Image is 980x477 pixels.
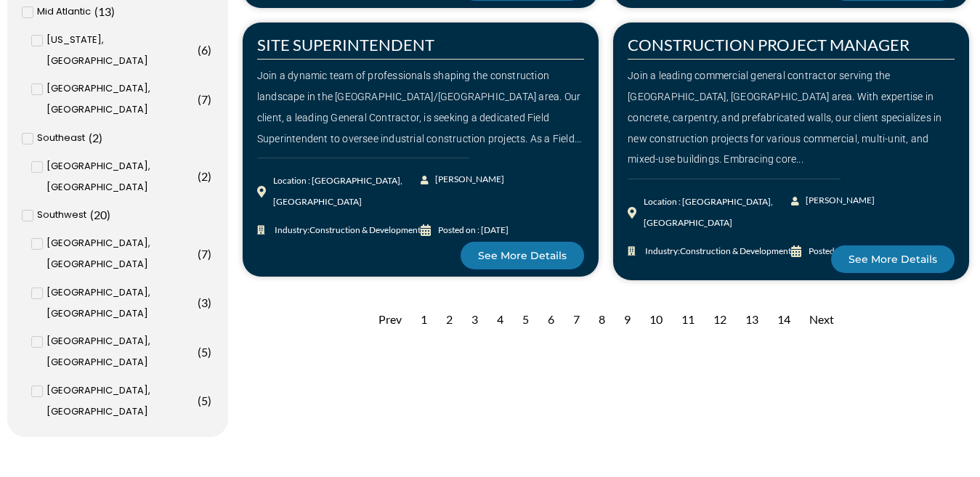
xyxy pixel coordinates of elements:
span: ( [198,43,201,57]
span: [PERSON_NAME] [432,169,504,190]
div: 8 [591,302,612,338]
div: 9 [617,302,638,338]
span: [GEOGRAPHIC_DATA], [GEOGRAPHIC_DATA] [46,331,195,373]
span: 6 [201,43,208,57]
span: Industry: [271,220,421,241]
span: 20 [94,208,107,221]
div: 13 [738,302,766,338]
span: ) [208,43,211,57]
span: [US_STATE], [GEOGRAPHIC_DATA] [46,30,195,72]
div: Posted on : [DATE] [438,220,509,241]
span: 7 [201,92,208,106]
span: ( [198,169,201,183]
a: SITE SUPERINTENDENT [257,35,434,54]
a: See More Details [831,245,955,273]
span: See More Details [478,250,567,261]
a: CONSTRUCTION PROJECT MANAGER [628,35,910,54]
div: 1 [413,302,434,338]
span: ) [99,131,102,144]
div: 6 [540,302,562,338]
div: Prev [371,302,409,338]
a: Industry:Construction & Development [257,220,421,241]
div: 7 [566,302,587,338]
div: 11 [674,302,702,338]
span: 13 [98,4,111,18]
span: ( [90,208,94,221]
div: 5 [515,302,536,338]
span: ( [198,394,201,407]
div: Location : [GEOGRAPHIC_DATA], [GEOGRAPHIC_DATA] [273,171,421,213]
a: See More Details [461,242,584,269]
span: Mid Atlantic [37,1,91,23]
span: 7 [201,247,208,261]
span: [GEOGRAPHIC_DATA], [GEOGRAPHIC_DATA] [46,78,195,121]
span: [GEOGRAPHIC_DATA], [GEOGRAPHIC_DATA] [46,233,195,275]
span: ) [111,4,115,18]
span: ( [89,131,92,144]
span: 5 [201,345,208,359]
span: 2 [92,131,99,144]
a: [PERSON_NAME] [421,169,503,190]
div: Next [802,302,841,338]
span: 5 [201,394,208,407]
span: [GEOGRAPHIC_DATA], [GEOGRAPHIC_DATA] [46,380,195,423]
span: Southeast [37,128,85,149]
span: ) [208,92,211,106]
div: 3 [464,302,485,338]
div: 2 [439,302,460,338]
span: 2 [201,169,208,183]
a: [PERSON_NAME] [791,190,873,211]
span: Southwest [37,205,86,226]
span: [GEOGRAPHIC_DATA], [GEOGRAPHIC_DATA] [46,156,195,198]
div: 12 [706,302,734,338]
span: Construction & Development [309,224,421,235]
div: Join a leading commercial general contractor serving the [GEOGRAPHIC_DATA], [GEOGRAPHIC_DATA] are... [628,65,955,170]
span: See More Details [849,254,937,264]
div: 10 [642,302,670,338]
div: 4 [490,302,511,338]
div: Join a dynamic team of professionals shaping the construction landscape in the [GEOGRAPHIC_DATA]/... [257,65,584,149]
div: 14 [770,302,798,338]
span: 3 [201,295,208,309]
span: ) [208,345,211,359]
span: ( [198,92,201,106]
div: Location : [GEOGRAPHIC_DATA], [GEOGRAPHIC_DATA] [644,192,791,234]
span: ( [198,247,201,261]
span: ) [208,169,211,183]
span: ) [208,247,211,261]
span: ) [208,295,211,309]
span: ( [198,295,201,309]
span: [GEOGRAPHIC_DATA], [GEOGRAPHIC_DATA] [46,282,195,325]
span: ) [107,208,110,221]
span: ( [94,4,98,18]
span: ( [198,345,201,359]
span: [PERSON_NAME] [802,190,875,211]
span: ) [208,394,211,407]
